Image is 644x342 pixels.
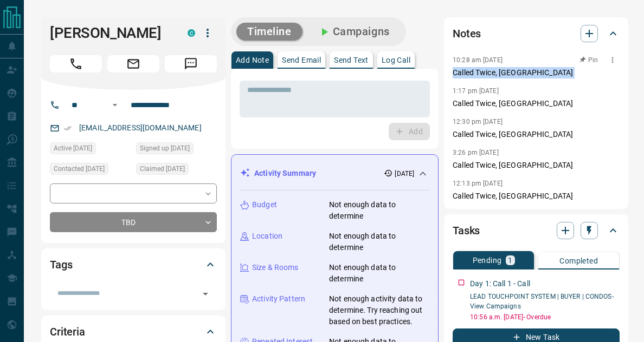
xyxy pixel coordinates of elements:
p: Not enough data to determine [329,231,429,253]
div: Thu Jul 31 2025 [136,163,217,178]
p: Called Twice, [GEOGRAPHIC_DATA] [453,98,620,109]
p: Completed [559,257,598,265]
p: Location [252,231,282,242]
p: Day 1: Call 1 - Call [470,278,530,290]
span: Email [107,55,159,73]
div: Wed Aug 13 2025 [50,142,131,157]
p: Send Text [334,56,369,64]
div: Notes [453,21,620,47]
button: Timeline [236,23,302,41]
a: [EMAIL_ADDRESS][DOMAIN_NAME] [79,123,202,132]
p: Pending [473,256,502,264]
p: 1 [508,256,512,264]
a: LEAD TOUCHPOINT SYSTEM | BUYER | CONDOS- View Campaigns [470,293,614,310]
span: Message [165,55,217,73]
div: Tasks [453,218,620,244]
p: Activity Summary [254,168,316,179]
p: Log Call [382,56,410,64]
p: 12:13 pm [DATE] [453,180,503,187]
div: condos.ca [188,29,195,37]
p: Not enough activity data to determine. Try reaching out based on best practices. [329,293,429,327]
button: Open [198,286,213,301]
p: Not enough data to determine [329,262,429,285]
button: Open [108,98,121,111]
p: Called Twice, [GEOGRAPHIC_DATA] [453,67,620,78]
span: Contacted [DATE] [54,163,105,174]
svg: Email Verified [64,124,72,132]
div: Thu Jul 31 2025 [136,142,217,157]
h2: Tasks [453,222,480,239]
h2: Notes [453,25,481,42]
p: Called Twice, [GEOGRAPHIC_DATA] [453,129,620,140]
p: Activity Pattern [252,293,305,305]
h2: Tags [50,256,72,273]
div: Thu Jul 31 2025 [50,163,131,178]
p: Send Email [282,56,321,64]
h1: [PERSON_NAME] [50,24,171,42]
p: 1:17 pm [DATE] [453,87,499,95]
div: Activity Summary[DATE] [240,163,429,183]
p: Add Note [236,56,269,64]
span: Active [DATE] [54,143,92,154]
p: 10:56 a.m. [DATE] - Overdue [470,312,620,322]
button: Pin [573,55,604,65]
div: Tags [50,252,217,278]
button: Campaigns [307,23,401,41]
p: Called Twice, [GEOGRAPHIC_DATA] [453,190,620,202]
div: TBD [50,212,217,232]
p: Size & Rooms [252,262,299,273]
h2: Criteria [50,323,85,340]
p: Called Twice, [GEOGRAPHIC_DATA] [453,160,620,171]
p: 12:30 pm [DATE] [453,118,503,126]
p: 10:28 am [DATE] [453,56,503,64]
p: 3:26 pm [DATE] [453,149,499,156]
span: Claimed [DATE] [140,163,185,174]
p: Not enough data to determine [329,199,429,222]
span: Signed up [DATE] [140,143,190,154]
p: Budget [252,199,277,211]
p: [DATE] [395,169,414,179]
span: Call [50,55,102,73]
